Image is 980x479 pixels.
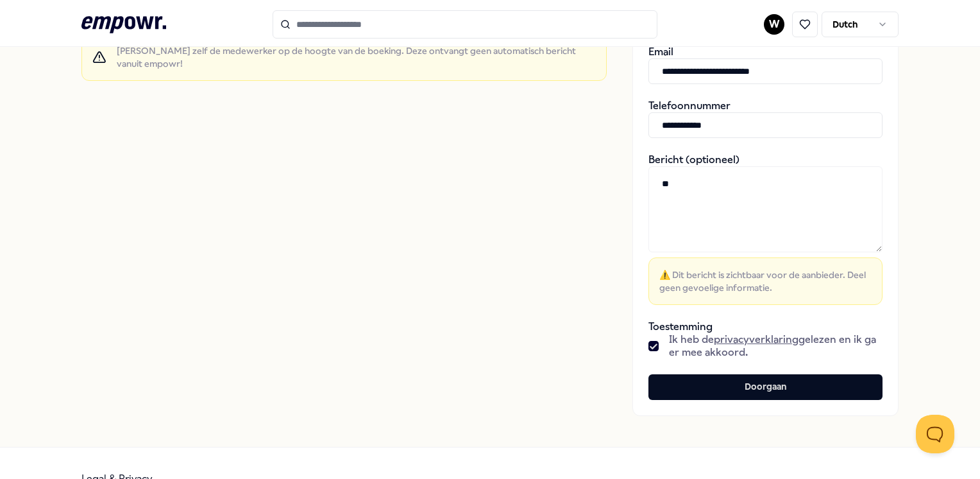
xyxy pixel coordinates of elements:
[648,320,883,359] div: Toestemming
[117,44,596,70] span: [PERSON_NAME] zelf de medewerker op de hoogte van de boeking. Deze ontvangt geen automatisch beri...
[648,374,883,400] button: Doorgaan
[764,14,784,35] button: W
[916,415,954,453] iframe: Help Scout Beacon - Open
[669,333,883,359] span: Ik heb de gelezen en ik ga er mee akkoord.
[714,333,798,345] a: privacyverklaring
[648,153,883,305] div: Bericht (optioneel)
[659,268,872,294] span: ⚠️ Dit bericht is zichtbaar voor de aanbieder. Deel geen gevoelige informatie.
[648,100,883,138] div: Telefoonnummer
[648,46,883,84] div: Email
[273,10,657,39] input: Search for products, categories or subcategories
